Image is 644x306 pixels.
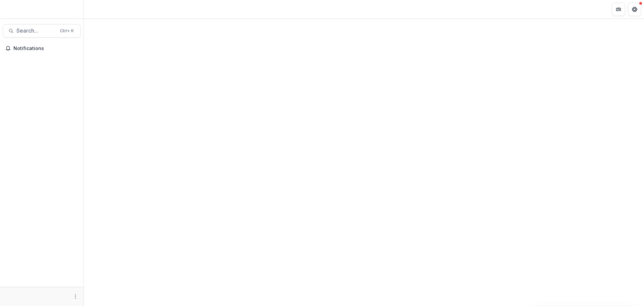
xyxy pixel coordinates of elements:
[3,43,81,54] button: Notifications
[13,46,78,51] span: Notifications
[71,293,79,301] button: More
[59,27,75,35] div: Ctrl + K
[16,28,56,34] span: Search...
[612,3,625,16] button: Partners
[87,4,115,14] nav: breadcrumb
[628,3,641,16] button: Get Help
[3,24,81,38] button: Search...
